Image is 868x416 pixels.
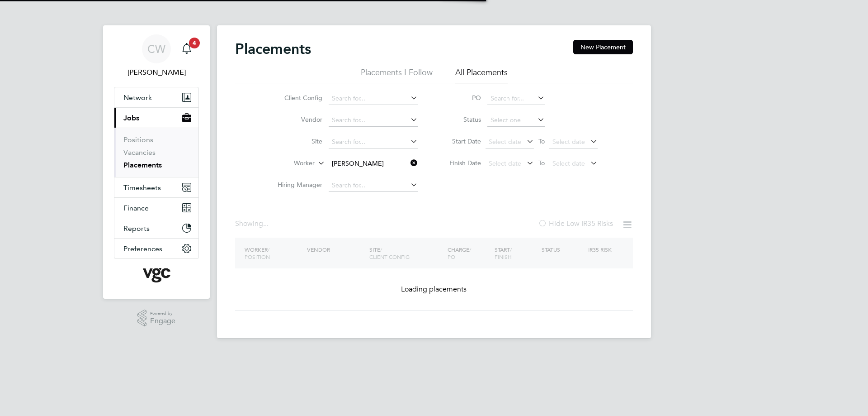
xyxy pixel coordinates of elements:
label: Worker [263,159,315,168]
button: Timesheets [114,177,198,197]
input: Search for... [329,179,418,192]
span: Select date [552,138,585,146]
input: Search for... [487,92,545,105]
input: Search for... [329,114,418,127]
label: Finish Date [440,159,481,167]
label: Hiring Manager [270,181,322,189]
button: Preferences [114,239,198,258]
span: To [536,135,547,147]
a: Powered byEngage [137,310,176,327]
a: Placements [123,161,162,169]
label: Hide Low IR35 Risks [538,219,613,228]
span: Chris Watson [114,67,199,78]
span: Powered by [150,310,175,317]
input: Select one [487,114,545,127]
input: Search for... [329,158,418,170]
label: PO [440,94,481,102]
span: Preferences [123,244,162,253]
input: Search for... [329,136,418,148]
a: CW[PERSON_NAME] [114,34,199,78]
div: Showing [235,219,270,229]
span: Network [123,93,152,102]
label: Site [270,137,322,145]
label: Status [440,115,481,124]
span: Engage [150,317,175,325]
a: 4 [178,34,196,63]
a: Positions [123,135,153,144]
span: To [536,157,547,169]
button: Network [114,87,198,107]
span: ... [263,219,269,228]
img: vgcgroup-logo-retina.png [143,268,170,282]
li: All Placements [455,67,508,83]
span: Finance [123,204,149,212]
span: Timesheets [123,183,161,192]
a: Vacancies [123,148,156,157]
a: Go to home page [114,268,199,282]
span: Select date [489,138,521,146]
label: Vendor [270,115,322,124]
nav: Main navigation [103,25,210,299]
span: Reports [123,224,150,233]
label: Client Config [270,94,322,102]
input: Search for... [329,92,418,105]
label: Start Date [440,137,481,145]
li: Placements I Follow [361,67,433,83]
span: Jobs [123,114,139,122]
span: Select date [489,159,521,167]
button: Jobs [114,108,198,128]
span: 4 [189,38,200,48]
span: CW [147,43,165,55]
div: Jobs [114,128,198,177]
h2: Placements [235,40,311,58]
button: New Placement [573,40,633,54]
button: Finance [114,198,198,218]
button: Reports [114,218,198,238]
span: Select date [552,159,585,167]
